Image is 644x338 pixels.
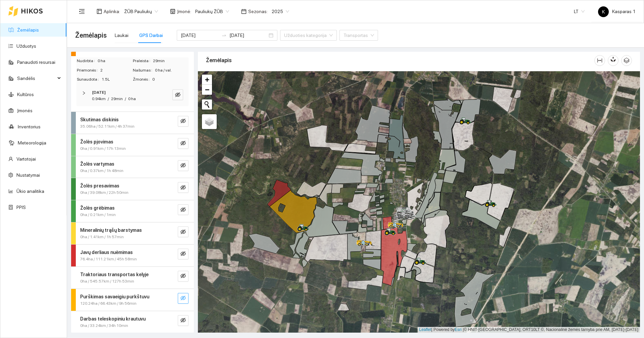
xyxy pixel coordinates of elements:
[80,183,119,188] strong: Žolės presavimas
[80,300,137,307] span: 120.24ha / 66.43km / 9h 56min
[180,251,186,257] span: eye-invisible
[152,76,188,83] span: 0
[241,9,247,14] span: calendar
[139,32,163,39] div: GPS Darbai
[221,33,227,38] span: to
[80,323,128,329] span: 0ha / 33.24km / 34h 10min
[128,96,136,101] span: 0 ha
[71,289,194,311] div: Purškimas savaeigiu purkštuvu120.24ha / 66.43km / 9h 56mineye-invisible
[178,160,189,171] button: eye-invisible
[97,9,102,14] span: layout
[80,272,149,277] strong: Traktoriaus transportas kelyje
[419,327,431,332] a: Leaflet
[463,327,464,332] span: |
[18,140,46,145] a: Meteorologija
[71,156,194,178] div: Žolės vartymas0ha / 0.37km / 1h 48mineye-invisible
[80,145,126,152] span: 0ha / 0.91km / 17h 13min
[77,67,100,74] span: Priemonės
[102,76,132,83] span: 1.5L
[205,85,209,94] span: −
[80,189,128,196] span: 0ha / 39.08km / 22h 50min
[133,67,155,74] span: Našumas
[133,58,153,64] span: Praleista
[80,256,137,262] span: 76.4ha / 111.21km / 45h 58min
[178,116,189,127] button: eye-invisible
[18,124,41,129] a: Inventorius
[80,278,134,285] span: 0ha / 545.57km / 127h 53min
[175,92,180,98] span: eye-invisible
[598,9,636,14] span: Kasparas 1
[180,229,186,236] span: eye-invisible
[178,138,189,149] button: eye-invisible
[98,58,132,64] span: 0 ha
[77,58,98,64] span: Nudirbta
[170,9,175,14] span: shop
[206,51,594,70] div: Žemėlapis
[80,161,114,167] strong: Žolės vartymas
[16,43,36,49] a: Užduotys
[80,250,133,255] strong: Javų derliaus nuėmimas
[178,204,189,215] button: eye-invisible
[180,118,186,125] span: eye-invisible
[180,140,186,147] span: eye-invisible
[133,76,152,83] span: Žmonės
[177,8,191,15] span: Įmonė :
[115,32,128,39] div: Laukai
[178,249,189,259] button: eye-invisible
[180,163,186,169] span: eye-invisible
[71,267,194,289] div: Traktoriaus transportas kelyje0ha / 545.57km / 127h 53mineye-invisible
[180,207,186,213] span: eye-invisible
[180,295,186,302] span: eye-invisible
[202,85,212,95] a: Zoom out
[180,318,186,324] span: eye-invisible
[92,96,106,101] span: 0.94km
[76,85,189,106] div: [DATE]0.94km/29min/0 haeye-invisible
[80,117,119,122] strong: Skutimas diskinis
[178,293,189,304] button: eye-invisible
[71,112,194,134] div: Skutimas diskinis35.06ha / 52.11km / 4h 37mineye-invisible
[80,168,123,174] span: 0ha / 0.37km / 1h 48min
[80,139,113,144] strong: Žolės pjovimas
[248,8,268,15] span: Sezonas :
[80,316,146,322] strong: Darbas teleskopiniu krautuvu
[205,75,209,84] span: +
[180,185,186,191] span: eye-invisible
[16,172,40,178] a: Nustatymai
[80,294,149,299] strong: Purškimas savaeigiu purkštuvu
[17,92,34,97] a: Kultūros
[124,6,158,16] span: ŽŪB Pauliukų
[16,205,26,210] a: PPIS
[178,271,189,282] button: eye-invisible
[155,67,188,74] span: 0 ha / val.
[82,91,86,95] span: right
[595,58,605,63] span: column-width
[17,27,39,33] a: Žemėlapis
[71,178,194,200] div: Žolės presavimas0ha / 39.08km / 22h 50mineye-invisible
[153,58,188,64] span: 29min
[455,327,462,332] a: Esri
[229,32,267,39] input: Pabaigos data
[221,33,227,38] span: swap-right
[71,311,194,333] div: Darbas teleskopiniu krautuvu0ha / 33.24km / 34h 10mineye-invisible
[80,227,142,233] strong: Mineralinių trąšų barstymas
[75,5,89,18] button: menu-fold
[79,8,85,14] span: menu-fold
[272,6,289,16] span: 2025
[71,200,194,222] div: Žolės grėbimas0ha / 0.21km / 1mineye-invisible
[202,75,212,85] a: Zoom in
[111,96,123,101] span: 29min
[16,188,44,194] a: Ūkio analitika
[71,222,194,244] div: Mineralinių trąšų barstymas0ha / 1.41km / 1h 57mineye-invisible
[17,108,33,113] a: Įmonės
[178,182,189,193] button: eye-invisible
[17,72,55,85] span: Sandėlis
[108,96,109,101] span: /
[71,134,194,156] div: Žolės pjovimas0ha / 0.91km / 17h 13mineye-invisible
[178,226,189,237] button: eye-invisible
[80,212,116,218] span: 0ha / 0.21km / 1min
[77,76,102,83] span: Sunaudota
[71,245,194,266] div: Javų derliaus nuėmimas76.4ha / 111.21km / 45h 58mineye-invisible
[104,8,120,15] span: Aplinka :
[75,30,107,41] span: Žemėlapis
[574,6,585,16] span: LT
